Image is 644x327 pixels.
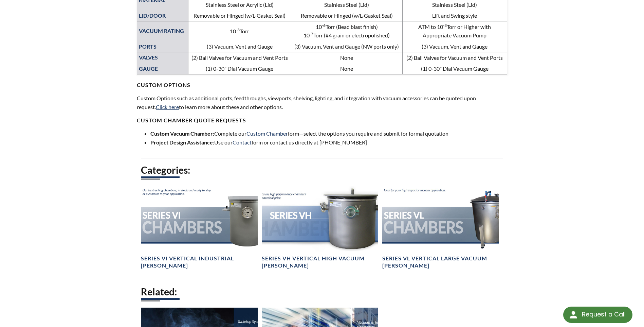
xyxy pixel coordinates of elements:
sup: -3 [443,23,447,28]
strong: Custom Vacuum Chamber: [150,130,214,137]
h4: Custom chamber QUOTe requests [137,117,507,124]
th: GAUGE [137,63,188,74]
td: (1) 0-30" Dial Vacuum Gauge [402,63,507,74]
td: Removable or Hinged (w/L-Gasket Seal) [188,10,291,21]
div: Request a Call [563,307,632,323]
td: (3) Vacuum, Vent and Gauge (NW ports only) [291,41,402,52]
h4: Series VH Vertical High Vacuum [PERSON_NAME] [262,255,378,269]
td: None [291,63,402,74]
h2: Related: [141,286,503,298]
th: LID/DOOR [137,10,188,21]
td: (3) Vacuum, Vent and Gauge [402,41,507,52]
th: VACUUM RATING [137,21,188,41]
td: (3) Vacuum, Vent and Gauge [188,41,291,52]
h4: Series VI Vertical Industrial [PERSON_NAME] [141,255,257,269]
sup: -7 [310,31,313,36]
div: Request a Call [582,307,626,322]
td: (2) Ball Valves for Vacuum and Vent Ports [402,52,507,63]
h4: Series VL Vertical Large Vacuum [PERSON_NAME] [382,255,499,269]
strong: Project Design Assistance: [150,139,214,145]
th: VALVES [137,52,188,63]
td: Removable or Hinged (w/L-Gasket Seal) [291,10,402,21]
td: ATM to 10 Torr or Higher with Appropriate Vacuum Pump [402,21,507,41]
li: Use our form or contact us directly at [PHONE_NUMBER] [150,138,507,147]
td: 10 Torr (Bead blast finish) 10 Torr (#4 grain or electropolished) [291,21,402,41]
sup: -3 [236,27,240,32]
td: Lift and Swing style [402,10,507,21]
a: Custom Chamber [246,130,288,137]
td: (2) Ball Valves for Vacuum and Vent Ports [188,52,291,63]
th: PORTS [137,41,188,52]
p: Custom Options such as additional ports, feedthroughs, viewports, shelving, lighting, and integra... [137,94,507,111]
td: 10 Torr [188,21,291,41]
a: Contact [233,139,252,145]
a: Series VL Chambers headerSeries VL Vertical Large Vacuum [PERSON_NAME] [382,186,499,269]
a: Series VH Chambers headerSeries VH Vertical High Vacuum [PERSON_NAME] [262,186,378,269]
li: Complete our form—select the options you require and submit for formal quotation [150,129,507,138]
sup: -6 [322,23,326,28]
a: Series VI Chambers headerSeries VI Vertical Industrial [PERSON_NAME] [141,186,257,269]
img: round button [568,309,579,320]
a: Click here [156,104,179,110]
h4: CUSTOM OPTIONS [137,74,507,89]
td: (1) 0-30" Dial Vacuum Gauge [188,63,291,74]
td: None [291,52,402,63]
h2: Categories: [141,164,503,176]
